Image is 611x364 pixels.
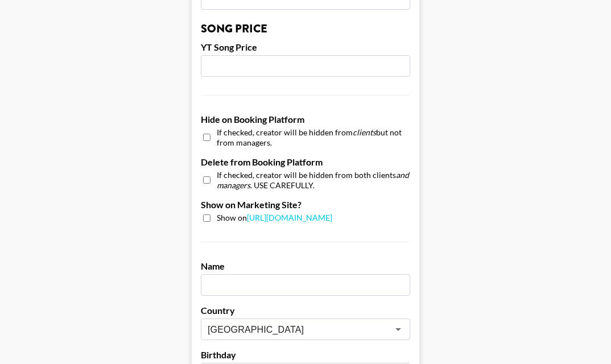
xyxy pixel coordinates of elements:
label: Delete from Booking Platform [201,156,410,168]
label: Country [201,305,410,316]
label: Name [201,260,410,272]
button: Open [390,321,406,337]
h3: Song Price [201,23,410,35]
a: [URL][DOMAIN_NAME] [247,213,332,222]
em: and managers [217,170,409,190]
label: Show on Marketing Site? [201,199,410,210]
span: If checked, creator will be hidden from both clients . USE CAREFULLY. [217,170,410,190]
span: If checked, creator will be hidden from but not from managers. [217,127,410,147]
label: YT Song Price [201,42,410,53]
span: Show on [217,213,332,224]
em: clients [353,127,376,137]
label: Hide on Booking Platform [201,114,410,125]
label: Birthday [201,349,410,361]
